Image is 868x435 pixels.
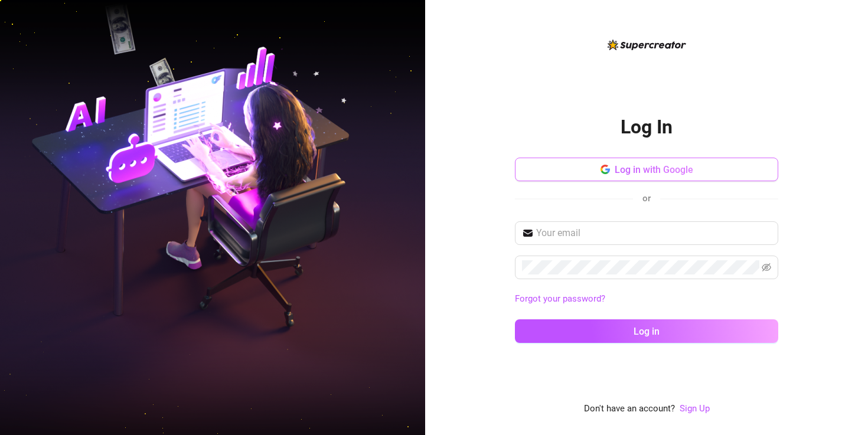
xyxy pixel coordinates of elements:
a: Forgot your password? [515,292,778,306]
a: Sign Up [680,403,710,414]
span: eye-invisible [762,263,771,272]
a: Sign Up [680,402,710,416]
button: Log in with Google [515,158,778,181]
span: Don't have an account? [584,402,675,416]
img: logo-BBDzfeDw.svg [608,40,686,50]
button: Log in [515,319,778,343]
span: Log in with Google [615,164,693,175]
span: or [642,193,651,204]
input: Your email [536,226,771,240]
a: Forgot your password? [515,293,605,304]
span: Log in [634,326,660,337]
h2: Log In [621,115,673,139]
